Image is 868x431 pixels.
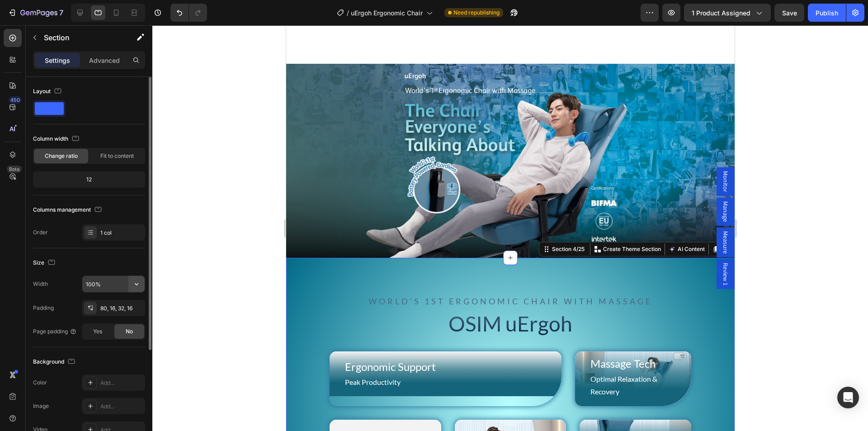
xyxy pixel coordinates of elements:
[264,220,300,228] div: Section 4/25
[782,9,797,17] span: Save
[100,152,134,160] span: Fit to content
[34,53,81,59] div: Domain Overview
[308,402,398,417] h2: Battery-Powered
[25,14,44,22] div: v 4.0.25
[286,25,735,431] iframe: Design area
[90,52,97,60] img: tab_keywords_by_traffic_grey.svg
[33,280,48,288] div: Width
[33,204,104,216] div: Columns management
[435,206,444,228] span: Measure
[33,228,48,237] div: Order
[33,402,49,410] div: Image
[303,330,398,346] h2: Massage Tech
[14,14,22,22] img: logo_orange.svg
[33,379,47,387] div: Color
[347,8,349,18] span: /
[126,327,133,336] span: No
[33,327,77,336] div: Page padding
[33,356,77,368] div: Background
[100,229,143,237] div: 1 col
[837,387,859,408] div: Open Intercom Messenger
[351,8,423,18] span: uErgoh Ergonomic Chair
[33,133,81,145] div: Column width
[170,4,207,22] div: Undo/Redo
[317,220,375,228] p: Create Theme Section
[58,333,268,349] h2: Ergonomic Support
[304,347,397,374] p: Optimal Relaxation & Recovery
[59,350,267,364] p: Peak Productivity
[381,218,420,229] button: AI Content
[59,7,63,18] p: 7
[7,284,441,313] h2: OSIM uErgoh
[4,4,67,22] button: 7
[453,9,500,17] span: Need republishing
[24,52,32,60] img: tab_domain_overview_orange.svg
[9,96,22,104] div: 450
[89,56,120,65] p: Advanced
[45,152,78,160] span: Change ratio
[774,4,804,22] button: Save
[692,8,750,18] span: 1 product assigned
[82,271,366,281] span: World's 1st Ergonomic Chair with Massage
[100,379,143,387] div: Add...
[435,146,444,167] span: Monitor
[93,327,102,336] span: Yes
[808,4,846,22] button: Publish
[435,237,444,260] span: Review 1
[7,166,22,173] div: Beta
[100,304,143,313] div: 80, 16, 32, 16
[82,276,145,292] input: Auto
[35,173,143,186] div: 12
[816,8,838,18] div: Publish
[684,4,771,22] button: 1 product assigned
[24,24,99,31] div: Domain: [DOMAIN_NAME]
[44,32,118,43] p: Section
[45,56,70,65] p: Settings
[33,85,63,98] div: Layout
[100,403,143,411] div: Add...
[100,53,152,59] div: Keywords by Traffic
[33,257,57,269] div: Size
[33,304,54,312] div: Padding
[14,24,22,31] img: website_grey.svg
[435,176,444,197] span: Manage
